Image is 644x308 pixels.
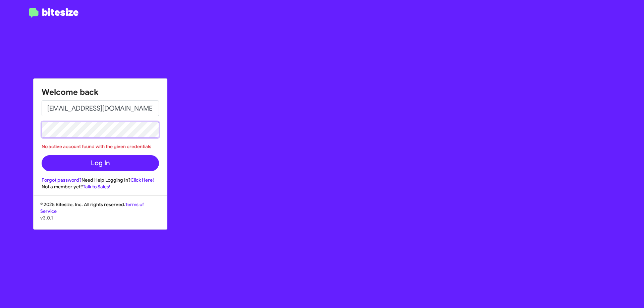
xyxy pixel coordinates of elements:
input: Email address [42,100,159,116]
button: Log In [42,155,159,171]
div: No active account found with the given credentials [42,143,159,150]
div: Not a member yet? [42,183,159,190]
div: Need Help Logging In? [42,177,159,183]
a: Click Here! [130,177,154,183]
a: Talk to Sales! [83,184,110,190]
div: © 2025 Bitesize, Inc. All rights reserved. [34,201,167,229]
p: v3.0.1 [40,214,160,221]
a: Forgot password? [42,177,82,183]
h1: Welcome back [42,87,159,98]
